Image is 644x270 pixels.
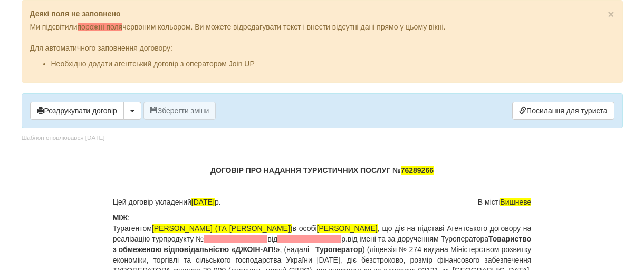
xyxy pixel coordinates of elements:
[608,8,614,20] span: ×
[113,214,128,222] b: МІЖ
[401,166,434,175] span: 76289266
[152,224,293,233] span: [PERSON_NAME] (ТА [PERSON_NAME])
[78,23,123,31] span: порожні поля
[500,198,531,206] span: Вишневе
[191,198,215,206] span: [DATE]
[210,166,434,175] b: ДОГОВІР ПРО НАДАННЯ ТУРИСТИЧНИХ ПОСЛУГ №
[315,245,362,254] b: Туроператор
[22,133,105,142] div: Шаблон оновлювався [DATE]
[51,59,614,69] li: Необхідно додати агентський договір з оператором Join UP
[608,8,614,20] button: Close
[30,8,614,19] p: Деякі поля не заповнено
[512,102,614,120] a: Посилання для туриста
[30,102,124,120] button: Роздрукувати договір
[30,22,614,32] p: Ми підсвітили червоним кольором. Ви можете відредагувати текст і внести відсутні дані прямо у цьо...
[317,224,378,233] span: [PERSON_NAME]
[143,102,216,120] button: Зберегти зміни
[30,32,614,69] div: Для автоматичного заповнення договору:
[113,197,221,207] span: Цей договір укладений р.
[478,197,531,207] span: В місті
